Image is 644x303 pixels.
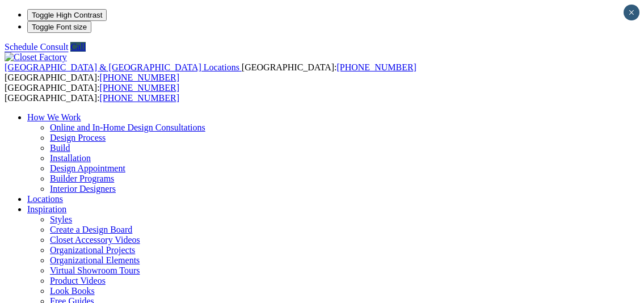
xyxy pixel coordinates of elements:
[336,62,416,72] a: [PHONE_NUMBER]
[50,286,95,296] a: Look Books
[100,83,179,92] a: [PHONE_NUMBER]
[50,133,106,142] a: Design Process
[32,11,102,19] span: Toggle High Contrast
[624,5,639,20] button: Close
[50,174,114,183] a: Builder Programs
[5,62,242,72] a: [GEOGRAPHIC_DATA] & [GEOGRAPHIC_DATA] Locations
[50,235,140,245] a: Closet Accessory Videos
[27,194,63,204] a: Locations
[32,23,87,31] span: Toggle Font size
[100,73,179,82] a: [PHONE_NUMBER]
[50,276,106,285] a: Product Videos
[50,123,205,132] a: Online and In-Home Design Consultations
[50,245,135,255] a: Organizational Projects
[50,214,72,224] a: Styles
[50,184,116,193] a: Interior Designers
[27,204,66,214] a: Inspiration
[70,42,86,52] a: Call
[50,153,91,163] a: Installation
[100,93,179,103] a: [PHONE_NUMBER]
[50,163,125,173] a: Design Appointment
[5,52,67,62] img: Closet Factory
[50,255,140,265] a: Organizational Elements
[5,62,416,82] span: [GEOGRAPHIC_DATA]: [GEOGRAPHIC_DATA]:
[27,21,91,33] button: Toggle Font size
[5,42,68,52] a: Schedule Consult
[50,143,70,153] a: Build
[50,225,132,234] a: Create a Design Board
[27,112,81,122] a: How We Work
[27,9,107,21] button: Toggle High Contrast
[5,83,179,103] span: [GEOGRAPHIC_DATA]: [GEOGRAPHIC_DATA]:
[5,62,239,72] span: [GEOGRAPHIC_DATA] & [GEOGRAPHIC_DATA] Locations
[50,266,140,275] a: Virtual Showroom Tours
